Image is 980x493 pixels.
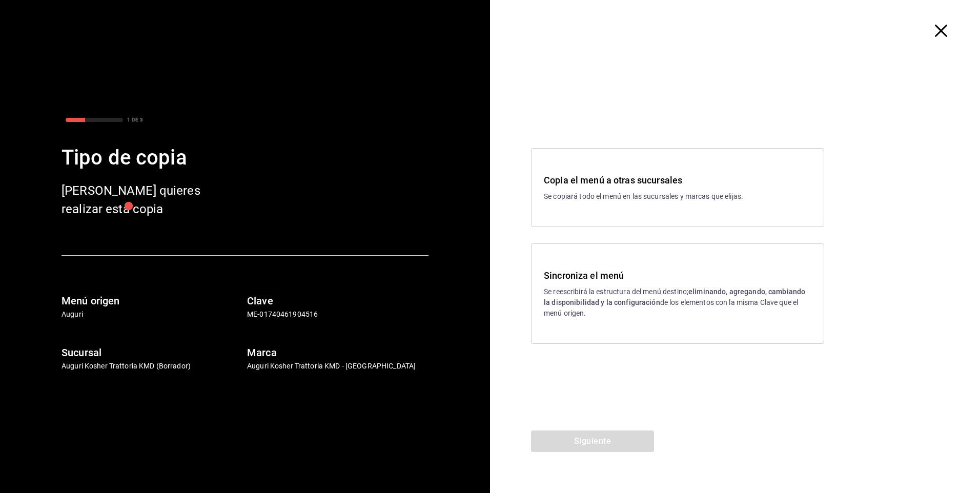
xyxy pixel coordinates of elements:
[247,293,428,309] h6: Clave
[62,344,243,361] h6: Sucursal
[62,181,226,218] div: [PERSON_NAME] quieres realizar esta copia
[544,269,811,282] h3: Sincroniza el menú
[127,116,143,124] div: 1 DE 3
[62,309,243,320] p: Auguri
[544,286,811,319] p: Se reescribirá la estructura del menú destino; de los elementos con la misma Clave que el menú or...
[247,309,428,320] p: ME-01740461904516
[247,361,428,372] p: Auguri Kosher Trattoria KMD - [GEOGRAPHIC_DATA]
[247,344,428,361] h6: Marca
[62,293,243,309] h6: Menú origen
[62,361,243,372] p: Auguri Kosher Trattoria KMD (Borrador)
[544,173,811,187] h3: Copia el menú a otras sucursales
[62,142,428,173] div: Tipo de copia
[544,191,811,202] p: Se copiará todo el menú en las sucursales y marcas que elijas.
